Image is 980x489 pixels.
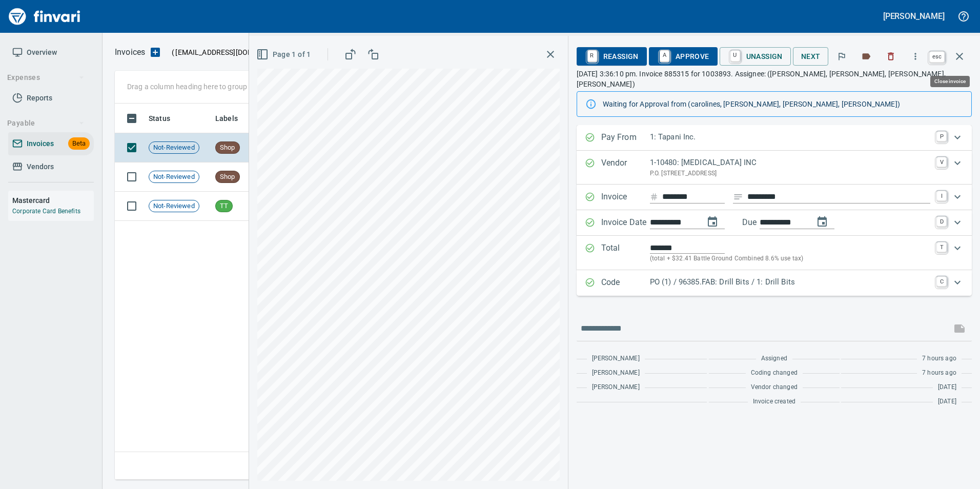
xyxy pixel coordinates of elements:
span: [DATE] [938,382,956,393]
div: Expand [577,270,972,296]
span: Assigned [761,354,787,364]
span: Not-Reviewed [149,201,199,211]
p: ( ) [166,47,295,57]
a: C [936,276,947,287]
h5: [PERSON_NAME] [883,11,945,22]
p: 1: Tapani Inc. [650,131,930,143]
p: Pay From [601,131,650,145]
span: [PERSON_NAME] [592,354,640,364]
p: Due [742,216,791,229]
span: Not-Reviewed [149,172,199,182]
p: Invoices [115,46,145,58]
a: Overview [8,41,94,64]
span: Vendor changed [751,382,798,393]
span: Status [149,112,183,125]
span: Beta [68,138,90,150]
p: Invoice Date [601,216,650,230]
span: Not-Reviewed [149,143,199,153]
div: Expand [577,151,972,185]
button: change date [700,210,725,234]
span: Unassign [728,48,783,65]
span: Reassign [585,48,639,65]
span: Overview [27,46,57,59]
a: V [936,157,947,167]
a: Vendors [8,155,94,178]
a: esc [929,51,945,63]
span: Coding changed [751,368,798,378]
button: Labels [855,45,877,68]
a: D [936,216,947,227]
div: Waiting for Approval from (carolines, [PERSON_NAME], [PERSON_NAME], [PERSON_NAME]) [603,95,963,113]
button: RReassign [577,47,647,66]
span: Labels [215,112,238,125]
a: A [660,50,669,62]
p: P.O. [STREET_ADDRESS] [650,169,930,179]
span: Invoice created [753,397,796,407]
span: Next [801,50,821,63]
span: Shop [216,143,239,153]
span: This records your message into the invoice and notifies anyone mentioned [947,316,972,341]
span: [PERSON_NAME] [592,368,640,378]
button: UUnassign [720,47,791,66]
img: Finvari [6,4,83,29]
p: Code [601,276,650,290]
span: Page 1 of 1 [258,48,311,61]
span: Expenses [7,71,85,84]
p: Total [601,242,650,264]
button: AApprove [649,47,718,66]
span: [PERSON_NAME] [592,382,640,393]
button: Upload an Invoice [145,46,166,58]
span: Approve [657,48,709,65]
p: Invoice [601,191,650,204]
a: InvoicesBeta [8,132,94,155]
div: Expand [577,125,972,151]
a: P [936,131,947,141]
span: Reports [27,92,52,105]
div: Expand [577,236,972,270]
a: Corporate Card Benefits [12,208,80,215]
span: [DATE] [938,397,956,407]
button: Expenses [3,68,89,87]
p: [DATE] 3:36:10 pm. Invoice 885315 for 1003893. Assignee: ([PERSON_NAME], [PERSON_NAME], [PERSON_N... [577,69,972,89]
span: Labels [215,112,251,125]
p: Drag a column heading here to group the table [127,81,277,92]
button: Flag [830,45,853,68]
a: R [587,50,597,62]
p: PO (1) / 96385.FAB: Drill Bits / 1: Drill Bits [650,276,930,288]
span: 7 hours ago [922,354,956,364]
p: (total + $32.41 Battle Ground Combined 8.6% use tax) [650,254,930,264]
p: Vendor [601,157,650,178]
a: I [936,191,947,201]
button: change due date [810,210,834,234]
button: Page 1 of 1 [254,45,315,64]
span: Payable [7,117,85,130]
span: Shop [216,172,239,182]
a: U [730,50,740,62]
svg: Invoice number [650,191,658,203]
div: Expand [577,185,972,210]
p: 1-10480: [MEDICAL_DATA] INC [650,157,930,169]
a: Reports [8,87,94,110]
span: Status [149,112,170,125]
button: Payable [3,114,89,133]
div: Expand [577,210,972,236]
span: [EMAIL_ADDRESS][DOMAIN_NAME] [174,47,292,57]
button: Next [793,47,829,66]
button: More [904,45,927,68]
span: Invoices [27,137,54,150]
button: Discard [880,45,902,68]
span: Vendors [27,160,54,173]
a: T [936,242,947,252]
span: TT [216,201,232,211]
span: 7 hours ago [922,368,956,378]
svg: Invoice description [733,192,743,202]
nav: breadcrumb [115,46,145,58]
h6: Mastercard [12,195,94,206]
button: [PERSON_NAME] [881,8,947,24]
